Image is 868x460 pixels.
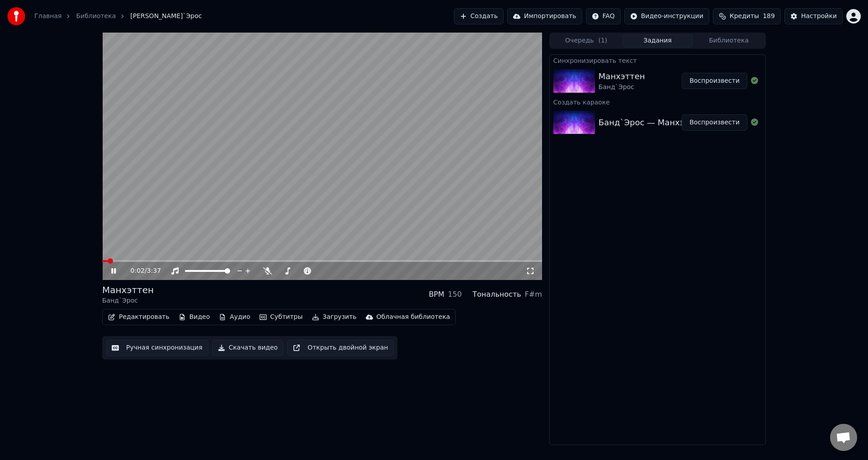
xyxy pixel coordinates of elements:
button: FAQ [586,8,621,24]
div: Открытый чат [830,424,857,451]
button: Создать [454,8,504,24]
button: Загрузить [308,311,360,323]
div: Банд`Эрос — Манхэттен [599,116,704,129]
button: Видео [175,311,214,323]
a: Главная [34,12,61,21]
nav: breadcrumb [34,12,202,21]
button: Библиотека [693,34,764,47]
button: Импортировать [507,8,582,24]
img: youka [7,7,25,25]
div: Тональность [472,289,521,300]
button: Скачать видео [212,340,284,356]
div: BPM [429,289,444,300]
span: [PERSON_NAME]`Эрос [130,12,202,21]
button: Субтитры [256,311,307,323]
div: Манхэттен [102,284,154,296]
span: 0:02 [131,266,145,275]
div: / [131,266,152,275]
button: Воспроизвести [682,114,747,131]
button: Редактировать [104,311,173,323]
div: Синхронизировать текст [550,55,765,66]
button: Очередь [551,34,622,47]
button: Настройки [784,8,843,24]
div: 150 [448,289,462,300]
div: Создать караоке [550,96,765,107]
button: Аудио [215,311,254,323]
button: Задания [622,34,693,47]
div: Банд`Эрос [599,83,645,92]
div: Облачная библиотека [377,313,450,322]
span: ( 1 ) [598,36,607,45]
button: Ручная синхронизация [106,340,208,356]
button: Кредиты189 [713,8,781,24]
a: Библиотека [76,12,116,21]
button: Видео-инструкции [624,8,709,24]
button: Открыть двойной экран [287,340,394,356]
div: Манхэттен [599,70,645,83]
div: Банд`Эрос [102,296,154,305]
div: Настройки [801,12,837,21]
span: 3:37 [147,266,161,275]
button: Воспроизвести [682,73,747,89]
span: 189 [763,12,775,21]
span: Кредиты [730,12,759,21]
div: F#m [525,289,542,300]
